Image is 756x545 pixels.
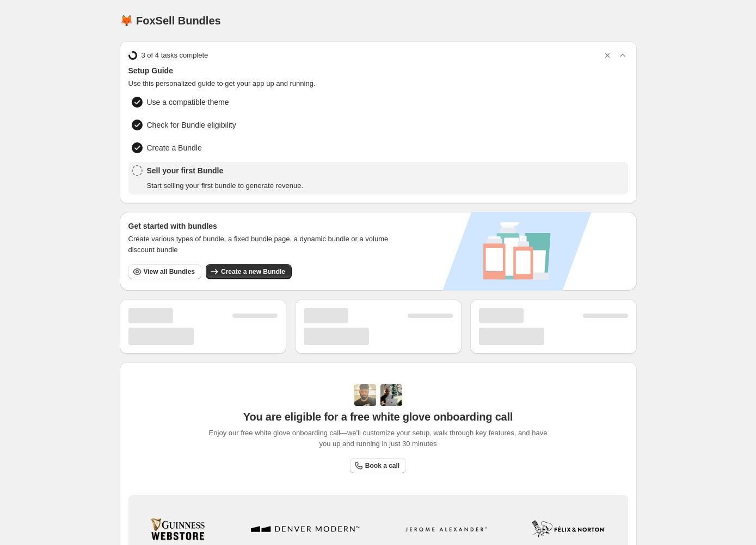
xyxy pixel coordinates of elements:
span: Check for Bundle eligibility [147,120,236,130]
span: Setup Guide [128,65,628,76]
img: Adi [354,384,376,406]
button: Create a new Bundle [206,264,292,279]
span: 3 of 4 tasks complete [142,50,208,61]
span: View all Bundles [144,267,195,276]
span: Create various types of bundle, a fixed bundle page, a dynamic bundle or a volume discount bundle [128,234,399,255]
span: Sell your first Bundle [147,165,304,176]
button: View all Bundles [128,264,201,279]
span: Use a compatible theme [147,97,229,108]
span: Book a call [365,461,399,470]
span: Create a Bundle [147,142,202,153]
h1: 🦊 FoxSell Bundles [120,14,221,27]
h3: Get started with bundles [128,221,399,231]
img: Prakhar [380,384,402,406]
span: You are eligible for a free white glove onboarding call [243,410,513,423]
span: Use this personalized guide to get your app up and running. [128,78,628,89]
a: Book a call [350,458,406,473]
span: Enjoy our free white glove onboarding call—we'll customize your setup, walk through key features,... [203,428,553,449]
span: Create a new Bundle [221,267,285,276]
span: Start selling your first bundle to generate revenue. [147,180,304,191]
